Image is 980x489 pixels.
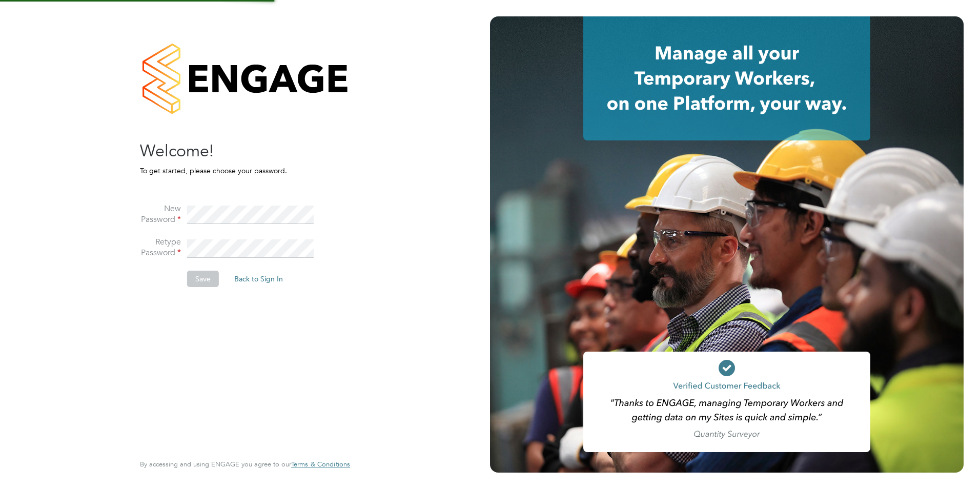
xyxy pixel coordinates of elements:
span: Terms & Conditions [291,460,350,468]
p: To get started, please choose your password. [140,166,340,175]
button: Back to Sign In [226,271,291,287]
label: Retype Password [140,237,181,258]
span: By accessing and using ENGAGE you agree to our [140,460,350,468]
a: Terms & Conditions [291,460,350,468]
button: Save [187,271,219,287]
h2: Welcome! [140,140,340,162]
label: New Password [140,203,181,225]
